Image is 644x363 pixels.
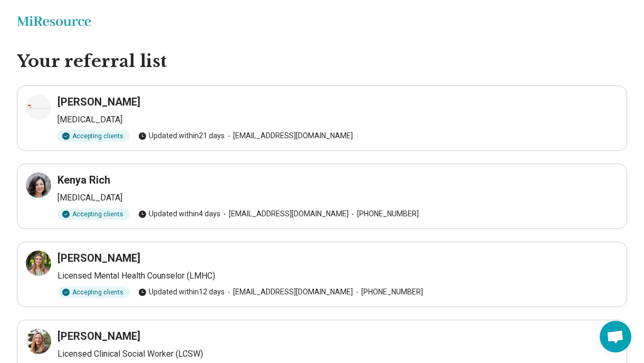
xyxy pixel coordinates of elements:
span: [PHONE_NUMBER] [353,286,423,298]
span: [EMAIL_ADDRESS][DOMAIN_NAME] [220,208,349,219]
span: [PHONE_NUMBER] [349,208,419,219]
span: Updated within 21 days [138,130,225,141]
div: Accepting clients [57,286,130,298]
span: Updated within 12 days [138,286,225,298]
div: Accepting clients [57,130,130,142]
div: Open chat [600,321,631,352]
h1: Your referral list [17,51,627,73]
span: [EMAIL_ADDRESS][DOMAIN_NAME] [225,130,353,141]
h3: [PERSON_NAME] [57,251,140,265]
p: Licensed Mental Health Counselor (LMHC) [57,270,618,282]
p: [MEDICAL_DATA] [57,192,618,204]
span: [EMAIL_ADDRESS][DOMAIN_NAME] [225,286,353,298]
p: [MEDICAL_DATA] [57,113,618,126]
h3: Kenya Rich [57,173,110,187]
span: Updated within 4 days [138,208,220,219]
div: Accepting clients [57,208,130,220]
h3: [PERSON_NAME] [57,94,140,109]
p: Licensed Clinical Social Worker (LCSW) [57,348,618,360]
h3: [PERSON_NAME] [57,329,140,343]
